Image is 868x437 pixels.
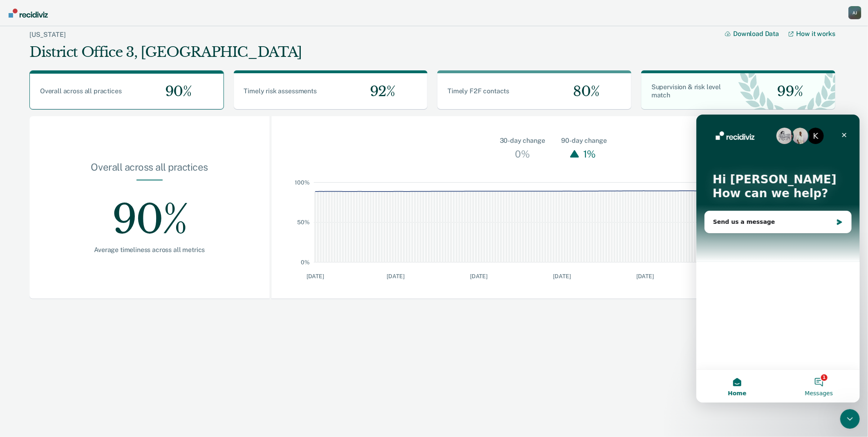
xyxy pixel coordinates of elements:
text: [DATE] [470,273,488,279]
div: Average timeliness across all metrics [56,246,244,254]
span: Timely F2F contacts [447,87,509,95]
img: Recidiviz [9,9,48,18]
text: [DATE] [306,273,324,279]
span: 92% [363,83,395,100]
text: [DATE] [636,273,654,279]
span: Supervision & risk level match [651,83,721,99]
div: 90% [56,180,244,246]
span: 90% [159,83,192,100]
div: A J [848,6,861,19]
span: Timely risk assessments [244,87,317,95]
iframe: Intercom live chat [696,115,860,403]
text: [DATE] [553,273,570,279]
button: Profile dropdown button [848,6,861,19]
div: 30-day change [500,136,545,146]
span: Overall across all practices [40,87,122,95]
span: 99% [771,83,803,100]
div: 1% [581,146,598,162]
a: [US_STATE] [29,31,65,38]
div: 0% [513,146,532,162]
a: How it works [789,30,835,38]
text: [DATE] [387,273,404,279]
span: 80% [567,83,600,100]
div: Overall across all practices [56,161,244,180]
div: 90-day change [562,136,607,146]
div: District Office 3, [GEOGRAPHIC_DATA] [29,44,302,61]
iframe: Intercom live chat [840,409,860,429]
button: Download Data [725,30,789,38]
